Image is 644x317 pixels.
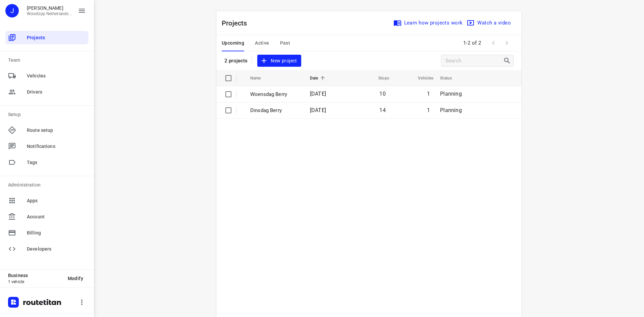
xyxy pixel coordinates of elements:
span: Active [255,39,269,47]
span: Stops [370,74,389,82]
span: Route setup [27,127,86,134]
p: 1 vehicle [8,279,62,284]
span: Past [280,39,290,47]
span: Tags [27,159,86,166]
div: Apps [5,194,89,207]
span: Upcoming [222,39,244,47]
div: Tags [5,156,89,169]
div: Route setup [5,123,89,137]
button: Modify [62,272,89,284]
span: Name [250,74,270,82]
span: Next Page [500,36,514,50]
p: WoodUpp Netherlands B.V. [27,11,72,16]
span: Notifications [27,143,86,150]
p: Team [8,57,89,64]
div: Search [503,57,513,65]
div: Developers [5,242,89,256]
span: Vehicles [27,72,86,80]
span: New project [261,57,297,65]
p: Business [8,273,62,278]
p: 2 projects [224,58,248,64]
span: Status [440,74,461,82]
span: [DATE] [310,91,326,97]
p: Jesper Elenbaas [27,5,72,11]
p: Administration [8,181,89,189]
span: Drivers [27,89,86,96]
div: Billing [5,226,89,240]
div: Drivers [5,85,89,99]
button: New project [257,55,301,67]
div: Account [5,210,89,223]
p: Dinsdag Berry [250,107,300,114]
span: Account [27,213,86,220]
span: [DATE] [310,107,326,113]
span: Previous Page [487,36,500,50]
span: 1 [427,91,430,97]
span: Vehicles [409,74,433,82]
span: Modify [68,276,83,281]
span: Apps [27,197,86,204]
span: Date [310,74,327,82]
div: Vehicles [5,69,89,83]
span: 1 [427,107,430,113]
span: Developers [27,246,86,253]
span: 1-2 of 2 [461,36,484,50]
div: Notifications [5,140,89,153]
div: Projects [5,31,89,44]
span: Planning [440,91,462,97]
p: Woensdag Berry [250,91,300,98]
p: Setup [8,111,89,118]
span: 14 [379,107,385,113]
div: J [5,4,19,17]
span: 10 [379,91,385,97]
p: Projects [222,18,253,28]
span: Planning [440,107,462,113]
input: Search projects [445,56,503,66]
span: Projects [27,34,86,41]
span: Billing [27,229,86,236]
